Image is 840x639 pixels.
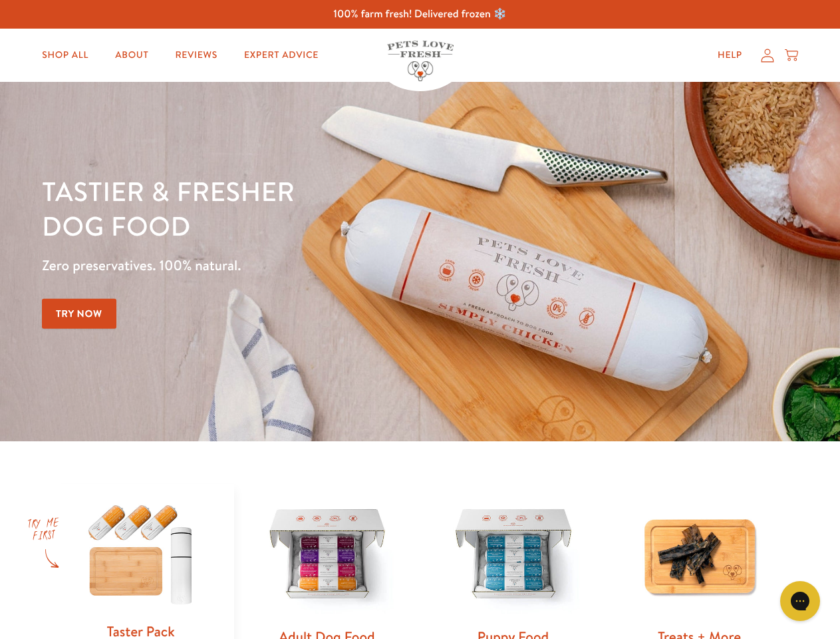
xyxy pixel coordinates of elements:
[42,174,546,243] h1: Tastier & fresher dog food
[42,299,116,329] a: Try Now
[773,576,827,626] iframe: Gorgias live chat messenger
[31,42,99,69] a: Shop All
[164,42,227,69] a: Reviews
[104,42,159,69] a: About
[387,41,454,81] img: Pets Love Fresh
[707,42,753,69] a: Help
[42,254,546,278] p: Zero preservatives. 100% natural.
[233,42,329,69] a: Expert Advice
